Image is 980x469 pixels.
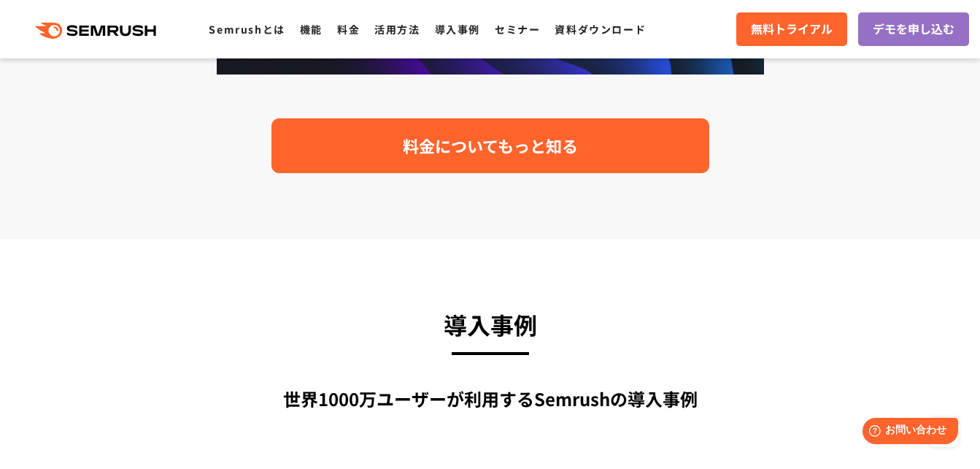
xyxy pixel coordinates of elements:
[403,133,578,159] span: 料金についてもっと知る
[107,305,873,344] h3: 導入事例
[495,22,540,37] a: セミナー
[209,22,285,37] a: Semrushとは
[300,22,323,37] a: 機能
[850,412,964,453] iframe: Help widget launcher
[736,12,847,46] a: 無料トライアル
[555,22,646,37] a: 資料ダウンロード
[374,22,420,37] a: 活用方法
[271,118,709,173] a: 料金についてもっと知る
[107,386,873,412] div: 世界1000万ユーザーが利用する Semrushの導入事例
[751,20,833,39] span: 無料トライアル
[435,22,480,37] a: 導入事例
[873,20,954,39] span: デモを申し込む
[858,12,969,46] a: デモを申し込む
[337,22,360,37] a: 料金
